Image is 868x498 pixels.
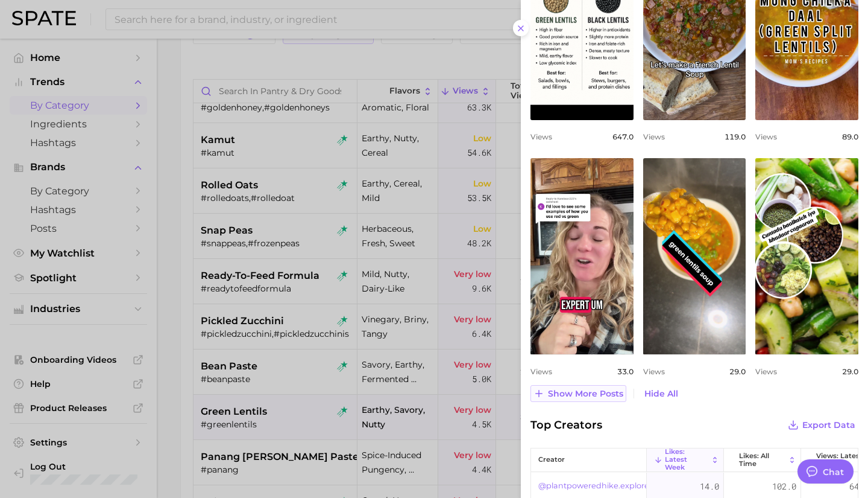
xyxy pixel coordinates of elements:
[538,456,565,464] span: creator
[665,449,708,472] span: Likes: Latest Week
[641,386,681,402] button: Hide All
[785,417,858,433] button: Export Data
[724,449,801,472] button: Likes: All Time
[538,479,649,494] a: @plantpoweredhike.explore
[530,367,552,376] span: Views
[772,479,796,494] span: 102.0
[548,389,623,399] span: Show more posts
[842,367,858,376] span: 29.0
[729,367,746,376] span: 29.0
[530,385,626,402] button: Show more posts
[755,132,777,141] span: Views
[612,132,634,141] span: 647.0
[530,132,552,141] span: Views
[700,479,719,494] span: 14.0
[617,367,634,376] span: 33.0
[802,420,855,430] span: Export Data
[643,132,665,141] span: Views
[644,389,678,399] span: Hide All
[530,417,602,433] span: Top Creators
[755,367,777,376] span: Views
[725,132,746,141] span: 119.0
[643,367,665,376] span: Views
[647,449,724,472] button: Likes: Latest Week
[816,452,863,468] span: Views: Latest Week
[842,132,858,141] span: 89.0
[739,452,785,468] span: Likes: All Time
